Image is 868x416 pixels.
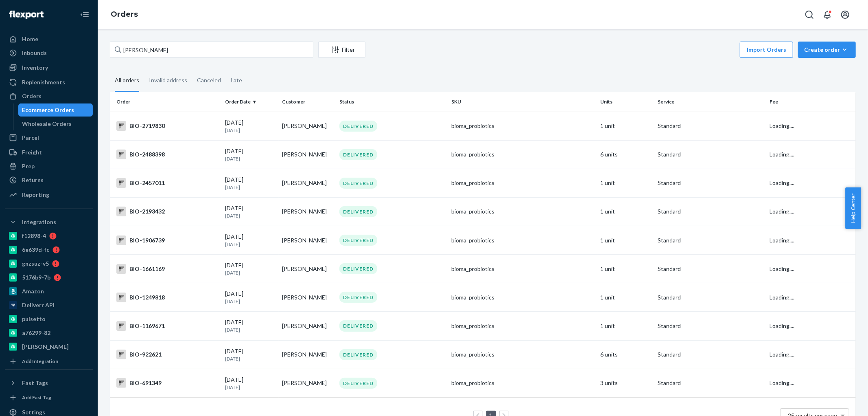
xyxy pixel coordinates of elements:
[597,169,655,197] td: 1 unit
[597,226,655,255] td: 1 unit
[22,64,48,72] div: Inventory
[658,236,763,244] p: Standard
[116,121,219,131] div: BIO-2719830
[658,122,763,130] p: Standard
[22,49,47,57] div: Inbounds
[77,7,93,23] button: Close Navigation
[116,293,219,302] div: BIO-1249818
[597,283,655,312] td: 1 unit
[22,273,50,282] div: 5176b9-7b
[225,376,276,391] div: [DATE]
[22,218,56,226] div: Integrations
[110,92,222,112] th: Order
[597,369,655,397] td: 3 units
[225,384,276,391] p: [DATE]
[22,162,35,170] div: Prep
[225,241,276,248] p: [DATE]
[22,92,42,100] div: Orders
[845,187,861,229] button: Help Center
[231,70,242,91] div: Late
[339,178,377,189] div: DELIVERED
[819,7,835,23] button: Open notifications
[451,236,594,244] div: bioma_probiotics
[766,92,856,112] th: Fee
[197,70,221,91] div: Canceled
[5,313,93,326] a: pulsetto
[5,271,93,284] a: 5176b9-7b
[451,207,594,216] div: bioma_probiotics
[5,76,93,89] a: Replenishments
[225,347,276,362] div: [DATE]
[22,232,46,240] div: f12898-4
[339,149,377,160] div: DELIVERED
[766,255,856,283] td: Loading....
[22,358,58,365] div: Add Integration
[658,207,763,216] p: Standard
[5,357,93,366] a: Add Integration
[110,42,313,58] input: Search orders
[22,35,38,43] div: Home
[22,315,46,323] div: pulsetto
[116,236,219,245] div: BIO-1906739
[658,350,763,359] p: Standard
[22,246,49,254] div: 6e639d-fc
[658,150,763,158] p: Standard
[339,235,377,246] div: DELIVERED
[451,379,594,387] div: bioma_probiotics
[451,322,594,330] div: bioma_probiotics
[766,112,856,140] td: Loading....
[225,204,276,219] div: [DATE]
[5,146,93,159] a: Freight
[654,92,766,112] th: Service
[766,169,856,197] td: Loading....
[766,226,856,255] td: Loading....
[336,92,448,112] th: Status
[282,98,333,105] div: Customer
[22,148,42,156] div: Freight
[9,11,44,19] img: Flexport logo
[5,376,93,390] button: Fast Tags
[339,320,377,331] div: DELIVERED
[597,92,655,112] th: Units
[116,178,219,188] div: BIO-2457011
[22,176,44,184] div: Returns
[5,326,93,339] a: a76299-82
[658,379,763,387] p: Standard
[225,127,276,134] p: [DATE]
[225,318,276,333] div: [DATE]
[597,255,655,283] td: 1 unit
[339,263,377,274] div: DELIVERED
[658,322,763,330] p: Standard
[104,3,144,26] ol: breadcrumbs
[111,10,138,19] a: Orders
[22,191,49,199] div: Reporting
[225,326,276,333] p: [DATE]
[22,134,39,142] div: Parcel
[225,261,276,276] div: [DATE]
[339,206,377,217] div: DELIVERED
[5,90,93,103] a: Orders
[22,106,74,114] div: Ecommerce Orders
[279,197,336,226] td: [PERSON_NAME]
[222,92,279,112] th: Order Date
[5,61,93,74] a: Inventory
[22,343,69,351] div: [PERSON_NAME]
[766,140,856,169] td: Loading....
[766,369,856,397] td: Loading....
[225,269,276,276] p: [DATE]
[451,150,594,158] div: bioma_probiotics
[22,379,48,387] div: Fast Tags
[116,378,219,388] div: BIO-691349
[766,312,856,340] td: Loading....
[5,229,93,242] a: f12898-4
[116,150,219,159] div: BIO-2488398
[116,264,219,274] div: BIO-1661169
[740,42,793,58] button: Import Orders
[451,122,594,130] div: bioma_probiotics
[279,283,336,312] td: [PERSON_NAME]
[597,312,655,340] td: 1 unit
[279,255,336,283] td: [PERSON_NAME]
[448,92,597,112] th: SKU
[22,301,55,309] div: Deliverr API
[22,329,50,337] div: a76299-82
